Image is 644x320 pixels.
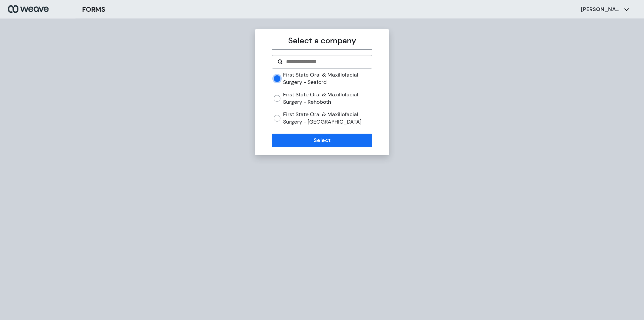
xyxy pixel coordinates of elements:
p: Select a company [272,35,372,47]
h3: FORMS [82,4,105,14]
label: First State Oral & Maxillofacial Surgery - Seaford [283,71,372,86]
input: Search [285,58,366,66]
button: Select [272,134,372,147]
label: First State Oral & Maxillofacial Surgery - Rehoboth [283,91,372,105]
p: [PERSON_NAME] [581,6,621,13]
label: First State Oral & Maxillofacial Surgery - [GEOGRAPHIC_DATA] [283,111,372,125]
